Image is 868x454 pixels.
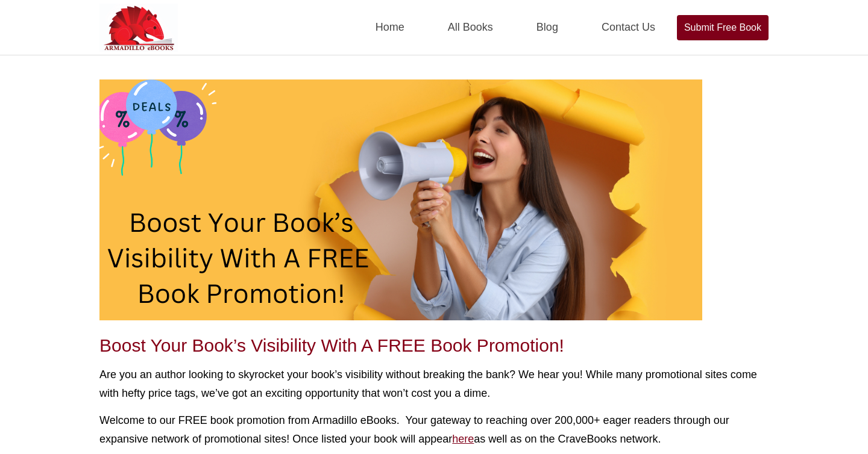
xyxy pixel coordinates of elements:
p: Welcome to our FREE book promotion from Armadillo eBooks. Your gateway to reaching over 200,000+ ... [99,411,769,448]
a: Boost Your Book’s Visibility With A FREE Book Promotion! [99,335,564,355]
a: Submit Free Book [677,15,769,40]
img: Armadilloebooks [99,4,178,52]
p: Are you an author looking to skyrocket your book’s visibility without breaking the bank? We hear ... [99,365,769,402]
img: Boost Your Book’s Visibility With A FREE Book Promotion! [99,79,702,320]
a: here [452,433,474,445]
